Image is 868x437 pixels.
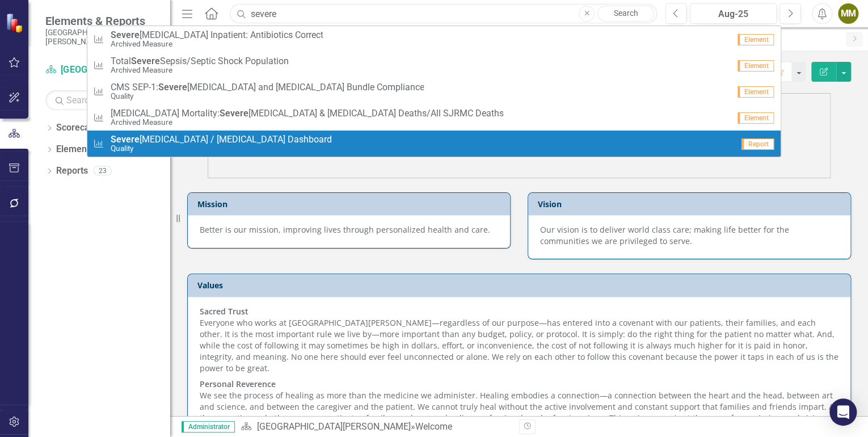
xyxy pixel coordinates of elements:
strong: Sacred Trust [200,306,248,317]
span: CMS SEP-1: [MEDICAL_DATA] and [MEDICAL_DATA] Bundle Compliance [110,82,424,93]
a: [GEOGRAPHIC_DATA][PERSON_NAME] [256,421,410,432]
span: Elements & Reports [45,14,159,28]
a: [MEDICAL_DATA] Mortality:Severe[MEDICAL_DATA] & [MEDICAL_DATA] Deaths/All SJRMC DeathsArchived Me... [87,104,781,131]
strong: Severe [158,82,187,93]
p: Our vision is to deliver world class care; making life better for the communities we are privileg... [540,224,838,247]
small: Archived Measure [110,40,323,48]
a: [GEOGRAPHIC_DATA][PERSON_NAME] [45,64,159,77]
div: 23 [94,166,112,176]
strong: Severe [219,108,248,119]
span: Administrator [182,421,235,432]
a: Reports [56,165,88,178]
div: Welcome [415,421,452,432]
p: Better is our mission, improving lives through personalized health and care. [200,224,498,236]
a: Scorecards [56,121,103,135]
a: [MEDICAL_DATA] / [MEDICAL_DATA] DashboardQualityReport [87,131,781,157]
div: Open Intercom Messenger [829,398,857,426]
button: MM [838,3,858,24]
h3: Mission [197,200,504,208]
a: Elements [56,143,94,156]
span: Element [738,60,774,72]
small: [GEOGRAPHIC_DATA][PERSON_NAME] [45,28,159,47]
div: » [241,421,511,434]
a: TotalSepsis/Septic Shock PopulationArchived MeasureElement [87,52,781,78]
div: Aug-25 [694,7,773,21]
button: Aug-25 [690,3,777,24]
a: [MEDICAL_DATA] Inpatient: Antibiotics CorrectArchived MeasureElement [87,26,781,52]
input: Search Below... [45,90,159,110]
span: Total Sepsis/Septic Shock Population [110,56,288,66]
span: Report [741,138,774,150]
a: CMS SEP-1:Severe[MEDICAL_DATA] and [MEDICAL_DATA] Bundle ComplianceQualityElement [87,78,781,104]
strong: Personal Reverence [200,379,276,389]
span: Element [738,34,774,45]
img: ClearPoint Strategy [6,12,26,32]
input: Search ClearPoint... [230,4,657,24]
a: Search [597,6,654,22]
small: Archived Measure [110,66,288,74]
span: [MEDICAL_DATA] Inpatient: Antibiotics Correct [110,30,323,40]
small: Quality [110,144,331,153]
p: Everyone who works at [GEOGRAPHIC_DATA][PERSON_NAME]—regardless of our purpose—has entered into a... [200,306,838,376]
span: [MEDICAL_DATA] / [MEDICAL_DATA] Dashboard [110,135,331,145]
small: Archived Measure [110,118,503,127]
h3: Vision [538,200,845,208]
small: Quality [110,92,424,100]
h3: Values [197,281,845,289]
span: Element [738,86,774,98]
span: [MEDICAL_DATA] Mortality: [MEDICAL_DATA] & [MEDICAL_DATA] Deaths/All SJRMC Deaths [110,108,503,119]
span: Element [738,112,774,124]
